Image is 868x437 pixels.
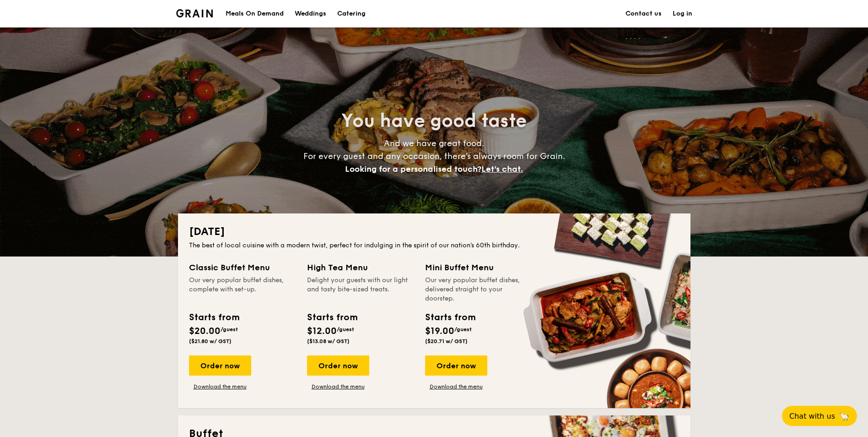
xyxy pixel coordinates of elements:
div: Classic Buffet Menu [189,261,296,274]
span: 🦙 [839,411,850,421]
span: /guest [221,326,238,333]
div: The best of local cuisine with a modern twist, perfect for indulging in the spirit of our nation’... [189,241,679,250]
span: And we have great food. For every guest and any occasion, there’s always room for Grain. [303,138,565,174]
span: ($20.71 w/ GST) [425,338,468,344]
div: Starts from [307,311,357,324]
span: ($13.08 w/ GST) [307,338,350,344]
span: $20.00 [189,326,221,337]
a: Download the menu [307,383,369,390]
span: Chat with us [789,412,835,421]
div: Our very popular buffet dishes, complete with set-up. [189,276,296,303]
h2: [DATE] [189,224,679,239]
a: Download the menu [425,383,487,390]
span: $19.00 [425,326,454,337]
a: Download the menu [189,383,251,390]
span: Looking for a personalised touch? [345,164,481,174]
span: /guest [454,326,472,333]
div: Mini Buffet Menu [425,261,532,274]
span: ($21.80 w/ GST) [189,338,232,344]
span: You have good taste [341,110,527,132]
div: Our very popular buffet dishes, delivered straight to your doorstep. [425,276,532,303]
span: /guest [337,326,354,333]
div: Order now [307,355,369,376]
div: Order now [189,355,251,376]
div: Starts from [425,311,475,324]
img: Grain [176,9,213,17]
div: Delight your guests with our light and tasty bite-sized treats. [307,276,414,303]
span: $12.00 [307,326,337,337]
div: High Tea Menu [307,261,414,274]
span: Let's chat. [481,164,523,174]
button: Chat with us🦙 [782,406,857,426]
a: Logotype [176,9,213,17]
div: Starts from [189,311,239,324]
div: Order now [425,355,487,376]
